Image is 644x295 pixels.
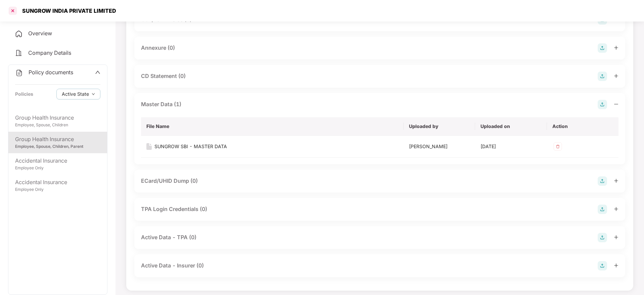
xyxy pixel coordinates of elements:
th: File Name [141,117,404,136]
div: SUNGROW SBI - MASTER DATA [154,143,227,150]
div: Policies [15,90,33,98]
img: svg+xml;base64,PHN2ZyB4bWxucz0iaHR0cDovL3d3dy53My5vcmcvMjAwMC9zdmciIHdpZHRoPSIyNCIgaGVpZ2h0PSIyNC... [15,49,23,57]
span: Overview [28,30,52,37]
img: svg+xml;base64,PHN2ZyB4bWxucz0iaHR0cDovL3d3dy53My5vcmcvMjAwMC9zdmciIHdpZHRoPSIyOCIgaGVpZ2h0PSIyOC... [598,43,607,53]
span: Active State [62,90,89,98]
span: down [92,92,95,96]
div: Employee Only [15,186,100,193]
div: Master Data (1) [141,100,181,109]
img: svg+xml;base64,PHN2ZyB4bWxucz0iaHR0cDovL3d3dy53My5vcmcvMjAwMC9zdmciIHdpZHRoPSIyOCIgaGVpZ2h0PSIyOC... [598,176,607,186]
div: Group Health Insurance [15,135,100,143]
img: svg+xml;base64,PHN2ZyB4bWxucz0iaHR0cDovL3d3dy53My5vcmcvMjAwMC9zdmciIHdpZHRoPSIyOCIgaGVpZ2h0PSIyOC... [598,233,607,242]
span: plus [614,235,618,240]
span: plus [614,178,618,183]
span: minus [614,102,618,107]
div: [PERSON_NAME] [409,143,470,150]
img: svg+xml;base64,PHN2ZyB4bWxucz0iaHR0cDovL3d3dy53My5vcmcvMjAwMC9zdmciIHdpZHRoPSIyNCIgaGVpZ2h0PSIyNC... [15,69,23,77]
div: Accidental Insurance [15,157,100,165]
img: svg+xml;base64,PHN2ZyB4bWxucz0iaHR0cDovL3d3dy53My5vcmcvMjAwMC9zdmciIHdpZHRoPSIyOCIgaGVpZ2h0PSIyOC... [598,100,607,109]
span: plus [614,45,618,50]
div: Employee, Spouse, Children, Parent [15,143,100,150]
div: TPA Login Credentials (0) [141,205,207,213]
div: SUNGROW INDIA PRIVATE LIMITED [18,7,116,14]
img: svg+xml;base64,PHN2ZyB4bWxucz0iaHR0cDovL3d3dy53My5vcmcvMjAwMC9zdmciIHdpZHRoPSIyOCIgaGVpZ2h0PSIyOC... [598,205,607,214]
img: svg+xml;base64,PHN2ZyB4bWxucz0iaHR0cDovL3d3dy53My5vcmcvMjAwMC9zdmciIHdpZHRoPSIyOCIgaGVpZ2h0PSIyOC... [598,72,607,81]
span: plus [614,207,618,211]
th: Uploaded by [404,117,475,136]
button: Active Statedown [56,89,100,99]
span: Company Details [28,49,71,56]
span: plus [614,74,618,78]
div: Active Data - Insurer (0) [141,261,204,270]
div: Group Health Insurance [15,114,100,122]
span: plus [614,263,618,268]
div: Accidental Insurance [15,178,100,186]
span: Policy documents [29,69,73,76]
span: up [95,70,100,75]
div: Employee, Spouse, Children [15,122,100,128]
th: Action [547,117,618,136]
div: Annexure (0) [141,44,175,52]
img: svg+xml;base64,PHN2ZyB4bWxucz0iaHR0cDovL3d3dy53My5vcmcvMjAwMC9zdmciIHdpZHRoPSIyOCIgaGVpZ2h0PSIyOC... [598,261,607,270]
div: Active Data - TPA (0) [141,233,196,242]
div: Employee Only [15,165,100,171]
div: [DATE] [480,143,541,150]
th: Uploaded on [475,117,547,136]
img: svg+xml;base64,PHN2ZyB4bWxucz0iaHR0cDovL3d3dy53My5vcmcvMjAwMC9zdmciIHdpZHRoPSIxNiIgaGVpZ2h0PSIyMC... [146,143,152,150]
div: ECard/UHID Dump (0) [141,177,198,185]
img: svg+xml;base64,PHN2ZyB4bWxucz0iaHR0cDovL3d3dy53My5vcmcvMjAwMC9zdmciIHdpZHRoPSIyNCIgaGVpZ2h0PSIyNC... [15,30,23,38]
img: svg+xml;base64,PHN2ZyB4bWxucz0iaHR0cDovL3d3dy53My5vcmcvMjAwMC9zdmciIHdpZHRoPSIzMiIgaGVpZ2h0PSIzMi... [552,141,563,152]
div: CD Statement (0) [141,72,186,80]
